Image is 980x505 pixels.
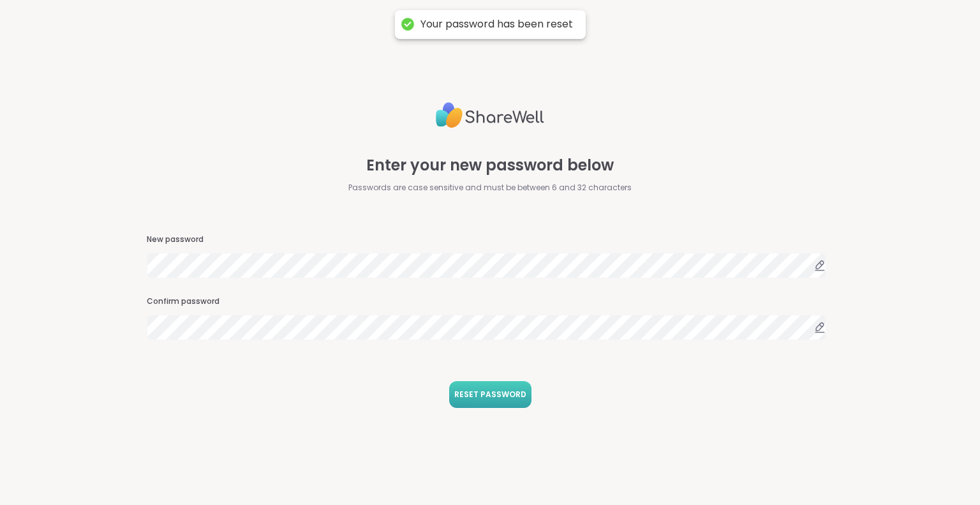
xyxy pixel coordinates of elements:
[420,18,573,31] div: Your password has been reset
[147,296,833,307] h3: Confirm password
[454,389,526,400] span: RESET PASSWORD
[366,154,614,177] span: Enter your new password below
[348,182,632,193] span: Passwords are case sensitive and must be between 6 and 32 characters
[436,97,544,133] img: ShareWell Logo
[449,381,531,408] button: RESET PASSWORD
[147,234,833,245] h3: New password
